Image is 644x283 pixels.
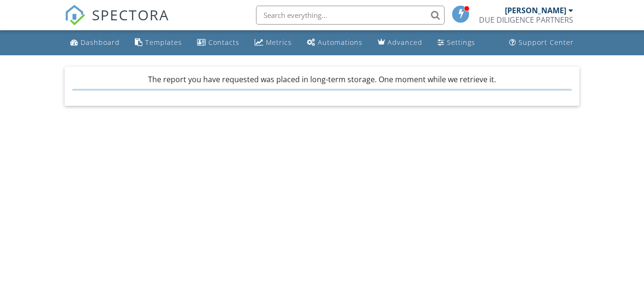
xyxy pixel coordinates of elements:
[318,38,363,47] div: Automations
[131,34,186,51] a: Templates
[66,34,124,51] a: Dashboard
[256,6,445,25] input: Search everything...
[92,5,169,25] span: SPECTORA
[479,15,573,25] div: DUE DILIGENCE PARTNERS
[81,38,120,47] div: Dashboard
[374,34,426,51] a: Advanced
[65,13,169,33] a: SPECTORA
[65,5,85,26] img: The Best Home Inspection Software - Spectora
[193,34,243,51] a: Contacts
[434,34,479,51] a: Settings
[266,38,292,47] div: Metrics
[72,74,572,90] div: The report you have requested was placed in long-term storage. One moment while we retrieve it.
[303,34,366,51] a: Automations (Basic)
[208,38,239,47] div: Contacts
[251,34,296,51] a: Metrics
[519,38,574,47] div: Support Center
[447,38,475,47] div: Settings
[145,38,182,47] div: Templates
[505,34,578,51] a: Support Center
[505,6,566,15] div: [PERSON_NAME]
[388,38,422,47] div: Advanced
